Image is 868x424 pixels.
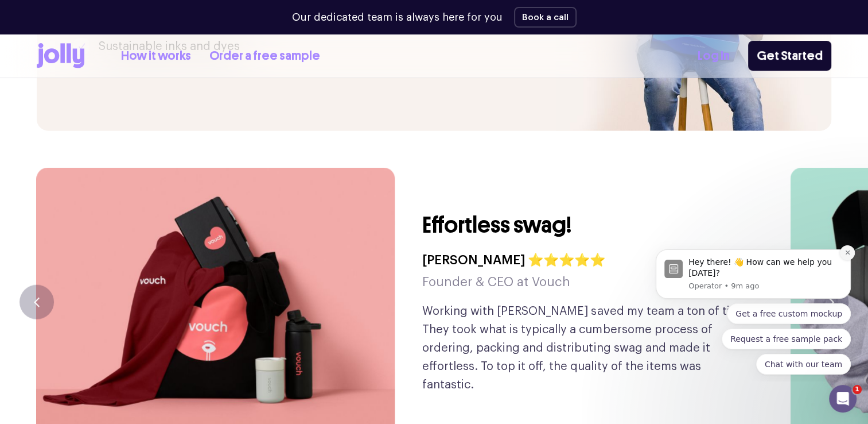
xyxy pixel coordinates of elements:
[50,17,204,40] div: Hey there! 👋 How can we help you [DATE]?
[422,210,571,240] h3: Effortless swag!
[422,302,753,394] p: Working with [PERSON_NAME] saved my team a ton of time. They took what is typically a cumbersome ...
[853,385,862,394] span: 1
[829,385,857,413] iframe: Intercom live chat
[17,10,212,59] div: message notification from Operator, 9m ago. Hey there! 👋 How can we help you today?
[209,47,320,65] a: Order a free sample
[88,64,212,84] button: Quick reply: Get a free custom mockup
[83,89,212,110] button: Quick reply: Request a free sample pack
[50,17,204,40] div: Message content
[422,249,605,271] h4: [PERSON_NAME] ⭐⭐⭐⭐⭐
[201,6,216,21] button: Dismiss notification
[698,47,730,65] a: Log In
[292,10,503,25] p: Our dedicated team is always here for you
[118,114,212,135] button: Quick reply: Chat with our team
[26,20,44,38] img: Profile image for Operator
[639,240,868,381] iframe: Intercom notifications message
[17,64,212,135] div: Quick reply options
[748,41,831,71] a: Get Started
[121,47,191,65] a: How it works
[50,41,204,52] p: Message from Operator, sent 9m ago
[514,7,577,28] button: Book a call
[422,271,605,293] h5: Founder & CEO at Vouch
